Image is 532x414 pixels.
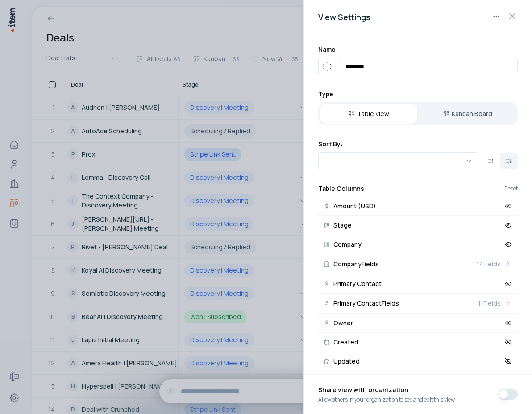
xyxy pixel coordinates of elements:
[333,261,379,267] span: Company Fields
[318,396,455,403] span: Allow others in your organization to see and edit this view
[504,186,518,191] button: Reset
[489,9,503,23] button: View actions
[318,294,518,314] button: Primary ContactFields11Fields
[477,260,501,269] span: 14 Fields
[318,385,455,396] span: Share view with organization
[318,274,518,294] button: Primary Contact
[318,90,518,99] h2: Type
[333,358,360,364] span: Updated
[318,314,518,333] button: Owner
[318,216,518,235] button: Stage
[318,140,518,149] h2: Sort By:
[333,241,362,248] span: Company
[333,300,399,306] span: Primary Contact Fields
[318,254,518,274] button: CompanyFields14Fields
[320,104,417,124] button: Table View
[318,184,364,193] h2: Table Columns
[318,45,518,54] h2: Name
[333,320,353,326] span: Owner
[333,222,352,228] span: Stage
[318,197,518,216] button: Amount (USD)
[318,333,518,352] button: Created
[333,339,358,345] span: Created
[318,352,518,371] button: Updated
[333,203,376,209] span: Amount (USD)
[419,104,516,124] button: Kanban Board
[318,235,518,254] button: Company
[478,299,501,308] span: 11 Fields
[318,11,518,23] h2: View Settings
[333,281,382,287] span: Primary Contact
